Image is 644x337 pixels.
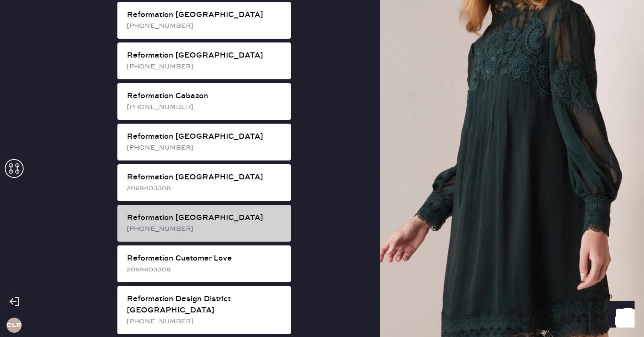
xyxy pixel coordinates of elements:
iframe: Front Chat [599,295,640,335]
div: Reformation [GEOGRAPHIC_DATA] [127,131,283,143]
div: Packing list [30,57,609,68]
div: [PHONE_NUMBER] [127,61,283,72]
div: [PHONE_NUMBER] [127,316,283,327]
div: Reformation [GEOGRAPHIC_DATA] [127,50,283,61]
th: Description [85,153,574,166]
div: [PHONE_NUMBER] [127,102,283,112]
div: 2069403308 [127,264,283,275]
th: QTY [574,153,609,166]
td: 950046 [30,166,85,178]
div: Order # 82587 [30,68,609,80]
div: Reformation [GEOGRAPHIC_DATA] [127,172,283,183]
th: ID [30,153,85,166]
div: Reformation Design District [GEOGRAPHIC_DATA] [127,294,283,316]
div: Reformation [GEOGRAPHIC_DATA] [127,9,283,21]
div: Reformation Cabazon [127,91,283,102]
div: Customer information [30,94,609,105]
div: 2069403308 [127,183,283,194]
h3: CLR [7,322,21,329]
div: [PHONE_NUMBER] [127,143,283,153]
div: Reformation Customer Love [127,253,283,264]
div: # 69476 [PERSON_NAME] [PERSON_NAME] [EMAIL_ADDRESS][DOMAIN_NAME] [30,105,609,139]
div: Reformation [GEOGRAPHIC_DATA] [127,212,283,224]
div: [PHONE_NUMBER] [127,21,283,31]
div: [PHONE_NUMBER] [127,224,283,234]
td: Sleeveless Top - Reformation - [PERSON_NAME] Top Blitz - Size: XS [85,166,574,178]
td: 1 [574,166,609,178]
